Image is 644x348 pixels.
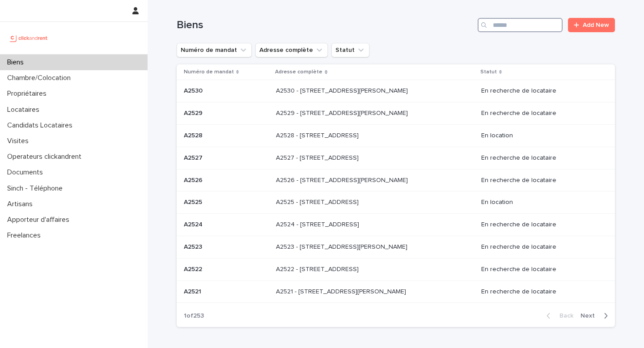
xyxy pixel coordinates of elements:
p: Sinch - Téléphone [4,184,70,193]
p: A2529 - 14 rue Honoré de Balzac, Garges-lès-Gonesse 95140 [276,108,410,117]
p: En location [481,132,601,140]
button: Adresse complète [255,43,328,57]
p: Artisans [4,200,40,208]
p: A2522 - [STREET_ADDRESS] [276,264,360,273]
tr: A2527A2527 A2527 - [STREET_ADDRESS]A2527 - [STREET_ADDRESS] En recherche de locataire [177,147,615,169]
tr: A2522A2522 A2522 - [STREET_ADDRESS]A2522 - [STREET_ADDRESS] En recherche de locataire [177,258,615,280]
tr: A2525A2525 A2525 - [STREET_ADDRESS]A2525 - [STREET_ADDRESS] En location [177,191,615,214]
p: A2523 [184,242,204,251]
p: A2521 - 44 avenue François Mansart, Maisons-Laffitte 78600 [276,286,408,296]
p: A2525 - [STREET_ADDRESS] [276,197,360,206]
p: Operateurs clickandrent [4,153,89,161]
p: A2524 - [STREET_ADDRESS] [276,219,361,229]
tr: A2524A2524 A2524 - [STREET_ADDRESS]A2524 - [STREET_ADDRESS] En recherche de locataire [177,214,615,236]
p: A2528 [184,130,204,140]
tr: A2529A2529 A2529 - [STREET_ADDRESS][PERSON_NAME]A2529 - [STREET_ADDRESS][PERSON_NAME] En recherch... [177,102,615,125]
p: Chambre/Colocation [4,74,78,82]
p: Propriétaires [4,89,54,98]
p: Freelances [4,231,48,240]
p: A2527 [184,153,204,162]
p: En recherche de locataire [481,288,601,296]
p: A2529 [184,108,204,117]
p: Candidats Locataires [4,121,80,130]
p: En recherche de locataire [481,177,601,184]
p: A2527 - [STREET_ADDRESS] [276,153,360,162]
tr: A2526A2526 A2526 - [STREET_ADDRESS][PERSON_NAME]A2526 - [STREET_ADDRESS][PERSON_NAME] En recherch... [177,169,615,191]
p: A2530 - [STREET_ADDRESS][PERSON_NAME] [276,85,410,95]
p: Biens [4,58,31,67]
tr: A2523A2523 A2523 - [STREET_ADDRESS][PERSON_NAME]A2523 - [STREET_ADDRESS][PERSON_NAME] En recherch... [177,236,615,258]
a: Add New [568,18,615,32]
input: Search [478,18,563,32]
p: A2524 [184,219,204,229]
p: En recherche de locataire [481,266,601,273]
h1: Biens [177,19,474,32]
p: En recherche de locataire [481,110,601,117]
p: Adresse complète [275,67,322,77]
p: En location [481,199,601,206]
img: UCB0brd3T0yccxBKYDjQ [7,29,51,47]
p: A2530 [184,85,204,95]
span: Next [580,313,600,319]
p: A2528 - [STREET_ADDRESS] [276,130,360,140]
p: 1 of 253 [177,305,211,327]
span: Back [554,313,573,319]
p: A2526 [184,175,204,184]
p: Visites [4,137,36,145]
p: A2523 - 18 quai Alphonse Le Gallo, Boulogne-Billancourt 92100 [276,242,409,251]
p: En recherche de locataire [481,221,601,229]
button: Numéro de mandat [177,43,252,57]
p: A2525 [184,197,204,206]
p: Apporteur d'affaires [4,216,76,224]
p: A2526 - [STREET_ADDRESS][PERSON_NAME] [276,175,410,184]
p: A2522 [184,264,204,273]
span: Add New [583,22,609,28]
p: Numéro de mandat [184,67,234,77]
button: Back [539,312,577,320]
p: En recherche de locataire [481,87,601,95]
button: Next [577,312,615,320]
p: Documents [4,168,50,177]
p: A2521 [184,286,203,296]
p: En recherche de locataire [481,243,601,251]
p: Locataires [4,106,47,114]
button: Statut [331,43,369,57]
p: Statut [480,67,497,77]
tr: A2528A2528 A2528 - [STREET_ADDRESS]A2528 - [STREET_ADDRESS] En location [177,124,615,147]
p: En recherche de locataire [481,154,601,162]
tr: A2521A2521 A2521 - [STREET_ADDRESS][PERSON_NAME]A2521 - [STREET_ADDRESS][PERSON_NAME] En recherch... [177,280,615,303]
tr: A2530A2530 A2530 - [STREET_ADDRESS][PERSON_NAME]A2530 - [STREET_ADDRESS][PERSON_NAME] En recherch... [177,80,615,102]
